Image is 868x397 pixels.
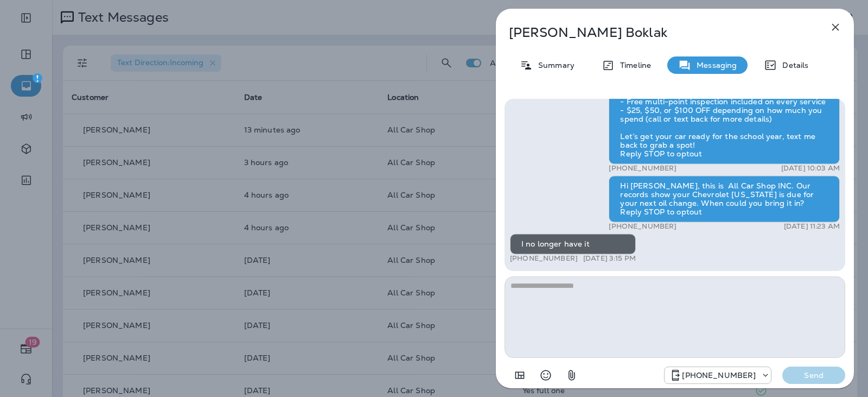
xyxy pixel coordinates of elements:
[777,61,808,70] p: Details
[533,61,575,70] p: Summary
[535,364,557,386] button: Select an emoji
[510,254,578,263] p: [PHONE_NUMBER]
[784,222,840,231] p: [DATE] 11:23 AM
[615,61,651,70] p: Timeline
[682,371,756,380] p: [PHONE_NUMBER]
[510,234,636,254] div: I no longer have it
[583,254,636,263] p: [DATE] 3:15 PM
[509,25,805,40] p: [PERSON_NAME] Boklak
[665,369,771,382] div: +1 (689) 265-4479
[609,164,676,173] p: [PHONE_NUMBER]
[509,364,531,386] button: Add in a premade template
[691,61,737,70] p: Messaging
[609,222,676,231] p: [PHONE_NUMBER]
[609,175,840,222] div: Hi [PERSON_NAME], this is All Car Shop INC. Our records show your Chevrolet [US_STATE] is due for...
[781,164,840,173] p: [DATE] 10:03 AM
[609,42,840,165] div: Hi [PERSON_NAME], this is [PERSON_NAME] at All Car Shop! We’ve got a Back-to-School Special runni...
